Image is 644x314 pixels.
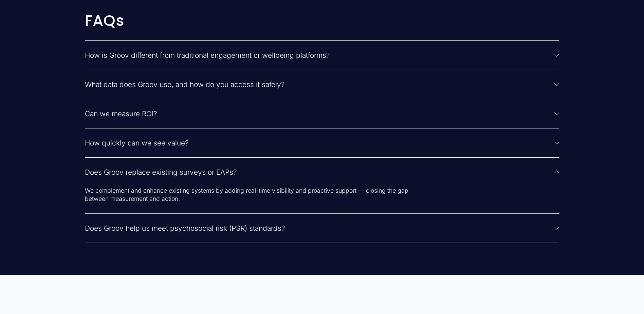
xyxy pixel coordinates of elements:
button: What data does Groov use, and how do you access it safely? [85,70,559,99]
span: Does Groov help us meet psychosocial risk (PSR) standards? [85,224,555,232]
button: How quickly can we see value? [85,128,559,157]
span: What data does Groov use, and how do you access it safely? [85,80,555,89]
button: How is Groov different from traditional engagement or wellbeing platforms? [85,41,559,70]
button: Does Groov replace existing surveys or EAPs? [85,158,559,187]
p: We complement and enhance existing systems by adding real-time visibility and proactive support —... [85,187,417,203]
span: How quickly can we see value? [85,139,555,147]
span: Can we measure ROI? [85,109,555,118]
span: Does Groov replace existing surveys or EAPs? [85,168,555,176]
button: Does Groov help us meet psychosocial risk (PSR) standards? [85,214,559,243]
button: Can we measure ROI? [85,99,559,128]
div: Does Groov replace existing surveys or EAPs? [85,187,559,213]
h2: FAQs [85,12,201,29]
span: How is Groov different from traditional engagement or wellbeing platforms? [85,51,555,59]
